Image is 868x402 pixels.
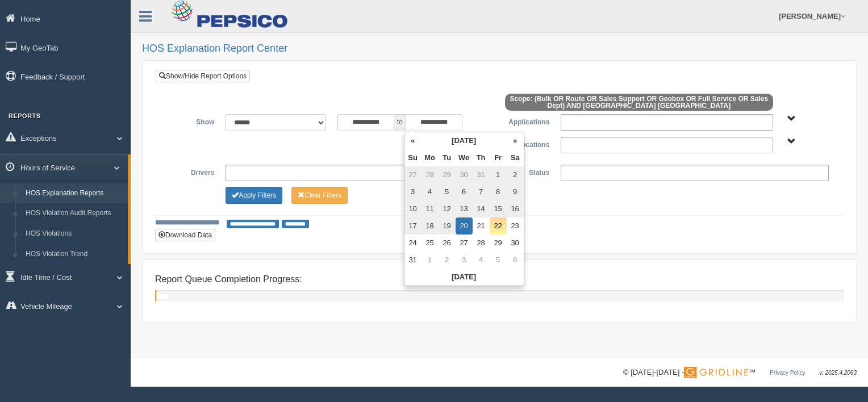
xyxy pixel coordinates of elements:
[623,367,857,379] div: © [DATE]-[DATE] - ™
[507,252,524,269] td: 6
[422,166,439,183] td: 28
[155,274,844,284] h4: Report Queue Completion Progress:
[439,166,456,183] td: 29
[439,183,456,200] td: 5
[404,166,422,183] td: 27
[156,70,250,82] a: Show/Hide Report Options
[404,235,422,252] td: 24
[507,217,524,235] td: 23
[456,217,473,235] td: 20
[439,235,456,252] td: 26
[507,166,524,183] td: 2
[490,183,507,200] td: 8
[142,43,857,55] h2: HOS Explanation Report Center
[422,132,507,149] th: [DATE]
[422,200,439,217] td: 11
[499,137,555,150] label: Locations
[456,200,473,217] td: 13
[507,132,524,149] th: »
[404,132,422,149] th: «
[226,187,282,204] button: Change Filter Options
[473,235,490,252] td: 28
[473,217,490,235] td: 21
[473,252,490,269] td: 4
[422,235,439,252] td: 25
[155,229,215,241] button: Download Data
[422,183,439,200] td: 4
[404,269,524,286] th: [DATE]
[456,149,473,166] th: We
[820,370,857,376] span: v. 2025.4.2063
[20,224,128,244] a: HOS Violations
[456,235,473,252] td: 27
[490,252,507,269] td: 5
[499,114,555,128] label: Applications
[404,252,422,269] td: 31
[684,367,748,378] img: Gridline
[507,235,524,252] td: 30
[291,187,348,204] button: Change Filter Options
[20,183,128,204] a: HOS Explanation Reports
[473,149,490,166] th: Th
[164,114,220,128] label: Show
[473,166,490,183] td: 31
[499,165,555,178] label: Status
[490,200,507,217] td: 15
[394,114,406,131] span: to
[404,200,422,217] td: 10
[456,252,473,269] td: 3
[473,183,490,200] td: 7
[456,166,473,183] td: 30
[439,217,456,235] td: 19
[404,217,422,235] td: 17
[770,370,805,376] a: Privacy Policy
[20,244,128,265] a: HOS Violation Trend
[422,252,439,269] td: 1
[490,166,507,183] td: 1
[20,203,128,224] a: HOS Violation Audit Reports
[490,235,507,252] td: 29
[422,149,439,166] th: Mo
[490,149,507,166] th: Fr
[507,149,524,166] th: Sa
[439,149,456,166] th: Tu
[507,183,524,200] td: 9
[404,183,422,200] td: 3
[439,200,456,217] td: 12
[404,149,422,166] th: Su
[507,200,524,217] td: 16
[505,94,773,111] span: Scope: (Bulk OR Route OR Sales Support OR Geobox OR Full Service OR Sales Dept) AND [GEOGRAPHIC_D...
[422,217,439,235] td: 18
[456,183,473,200] td: 6
[164,165,220,178] label: Drivers
[473,200,490,217] td: 14
[490,217,507,235] td: 22
[439,252,456,269] td: 2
